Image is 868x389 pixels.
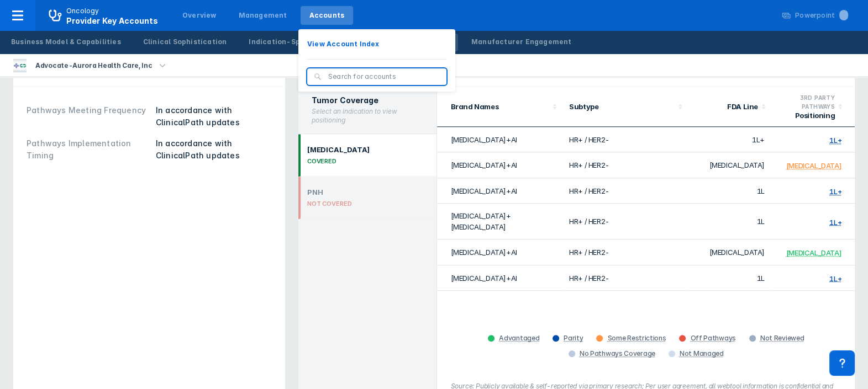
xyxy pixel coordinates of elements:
[2,34,130,51] a: Business Model & Capabilities
[607,334,666,343] div: Some Restrictions
[562,239,688,265] td: HR+ / HER2-
[778,111,835,120] div: Positioning
[580,349,655,358] div: No Pathways Coverage
[307,157,370,165] div: COVERED
[688,239,771,265] td: [MEDICAL_DATA]
[437,265,562,291] td: [MEDICAL_DATA]+AI
[173,6,225,25] a: Overview
[437,239,562,265] td: [MEDICAL_DATA]+AI
[307,200,352,207] div: NOT COVERED
[156,137,272,162] div: In accordance with ClinicalPath updates
[437,204,562,239] td: [MEDICAL_DATA]+[MEDICAL_DATA]
[239,10,287,20] div: Management
[66,16,158,25] span: Provider Key Accounts
[695,102,758,111] div: FDA Line
[27,137,149,162] div: Pathways Implementation Timing
[562,127,688,152] td: HR+ / HER2-
[462,34,581,51] a: Manufacturer Engagement
[307,39,380,49] p: View Account Index
[829,217,841,226] div: 1L+
[778,93,835,111] div: 3rd Party Pathways
[760,334,804,343] div: Not Reviewed
[143,37,227,47] div: Clinical Sophistication
[437,152,562,178] td: [MEDICAL_DATA]+AI
[328,72,440,82] input: Search for accounts
[688,204,771,239] td: 1L
[309,10,345,20] div: Accounts
[307,188,352,196] div: PNH
[249,37,353,47] div: Indication-Specific Insights
[688,152,771,178] td: [MEDICAL_DATA]
[182,10,217,20] div: Overview
[312,107,424,125] h3: Select an indication to view positioning
[31,58,156,73] div: Advocate-Aurora Health Care, Inc
[134,34,236,51] a: Clinical Sophistication
[562,178,688,204] td: HR+ / HER2-
[13,59,27,72] img: advocate-aurora
[11,37,121,47] div: Business Model & Capabilities
[564,334,583,343] div: Parity
[450,102,549,111] div: Brand Names
[680,349,724,358] div: Not Managed
[230,6,296,25] a: Management
[688,265,771,291] td: 1L
[562,265,688,291] td: HR+ / HER2-
[829,135,841,144] div: 1L+
[688,127,771,152] td: 1L+
[829,274,841,283] div: 1L+
[312,95,424,105] h2: Tumor Coverage
[437,178,562,204] td: [MEDICAL_DATA]+AI
[562,152,688,178] td: HR+ / HER2-
[562,204,688,239] td: HR+ / HER2-
[298,36,455,52] button: View Account Index
[27,104,149,129] div: Pathways Meeting Frequency
[690,334,735,343] div: Off Pathways
[829,186,841,195] div: 1L+
[688,178,771,204] td: 1L
[437,127,562,152] td: [MEDICAL_DATA]+AI
[786,248,841,257] div: [MEDICAL_DATA]
[307,145,370,154] div: [MEDICAL_DATA]
[66,6,99,16] p: Oncology
[471,37,572,47] div: Manufacturer Engagement
[786,161,841,170] div: [MEDICAL_DATA]
[499,334,539,343] div: Advantaged
[156,104,272,129] div: In accordance with ClinicalPath updates
[301,6,354,25] a: Accounts
[569,102,675,111] div: Subtype
[795,10,848,20] div: Powerpoint
[829,350,855,376] div: Contact Support
[240,34,362,51] a: Indication-Specific Insights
